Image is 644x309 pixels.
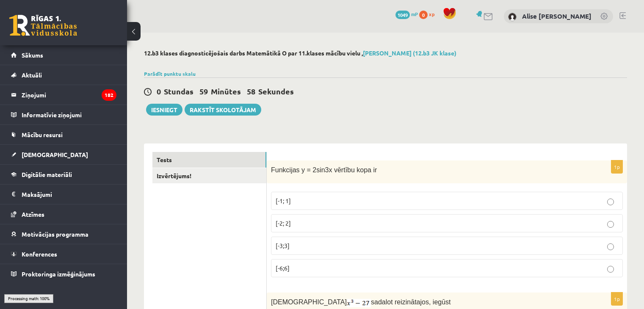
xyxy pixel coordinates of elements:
a: Sākums [11,45,116,65]
a: Tests [152,152,266,168]
a: Izvērtējums! [152,168,266,184]
span: [-2; 2] [276,219,291,227]
input: [-3;3] [607,243,614,250]
a: Motivācijas programma [11,224,116,244]
a: Mācību resursi [11,125,116,144]
span: Aktuāli [22,71,42,79]
img: ywA5tSdr+AAAAAASUVORK5CYII= [347,299,371,307]
span: [-3;3] [276,242,290,249]
legend: Informatīvie ziņojumi [22,105,116,124]
span: Funkcijas y = 2sin3x vērtību kopa ir [271,166,377,174]
p: 1p [611,292,623,306]
a: Ziņojumi182 [11,85,116,105]
legend: Ziņojumi [22,85,116,105]
span: Konferences [22,250,57,258]
a: Rakstīt skolotājam [185,104,261,116]
span: Sākums [22,51,43,59]
i: 182 [102,89,116,101]
a: [DEMOGRAPHIC_DATA] [11,145,116,164]
span: [-6;6] [276,264,290,272]
input: [-6;6] [607,266,614,273]
span: Atzīmes [22,210,44,218]
span: 1049 [395,11,410,19]
span: sadalot reizinātajos, iegūst [371,298,451,306]
input: [-1; 1] [607,199,614,205]
span: 0 [419,11,428,19]
span: [DEMOGRAPHIC_DATA] [271,298,347,306]
a: Atzīmes [11,204,116,224]
span: 58 [247,86,255,96]
a: 1049 mP [395,11,418,17]
span: Digitālie materiāli [22,171,72,178]
span: Proktoringa izmēģinājums [22,270,95,278]
a: Aktuāli [11,65,116,85]
div: Processing math: 100% [4,294,53,303]
a: Proktoringa izmēģinājums [11,264,116,284]
span: [-1; 1] [276,197,291,204]
span: 59 [199,86,208,96]
a: Konferences [11,244,116,264]
a: Digitālie materiāli [11,165,116,184]
a: Rīgas 1. Tālmācības vidusskola [9,15,77,36]
span: Minūtes [211,86,241,96]
span: 0 [157,86,161,96]
legend: Maksājumi [22,185,116,204]
span: mP [411,11,418,17]
a: Maksājumi [11,185,116,204]
img: Alise Aleksa Vītola [508,13,517,21]
a: Informatīvie ziņojumi [11,105,116,124]
a: 0 xp [419,11,439,17]
span: Sekundes [258,86,294,96]
a: Alise [PERSON_NAME] [522,12,591,20]
p: 1p [611,160,623,174]
span: [DEMOGRAPHIC_DATA] [22,151,88,158]
span: Motivācijas programma [22,230,88,238]
span: Stundas [164,86,193,96]
h2: 12.b3 klases diagnosticējošais darbs Matemātikā O par 11.klases mācību vielu , [144,50,627,57]
span: Mācību resursi [22,131,63,138]
a: [PERSON_NAME] (12.b3 JK klase) [363,49,456,57]
button: Iesniegt [146,104,182,116]
span: xp [429,11,434,17]
a: Parādīt punktu skalu [144,70,196,77]
input: [-2; 2] [607,221,614,228]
